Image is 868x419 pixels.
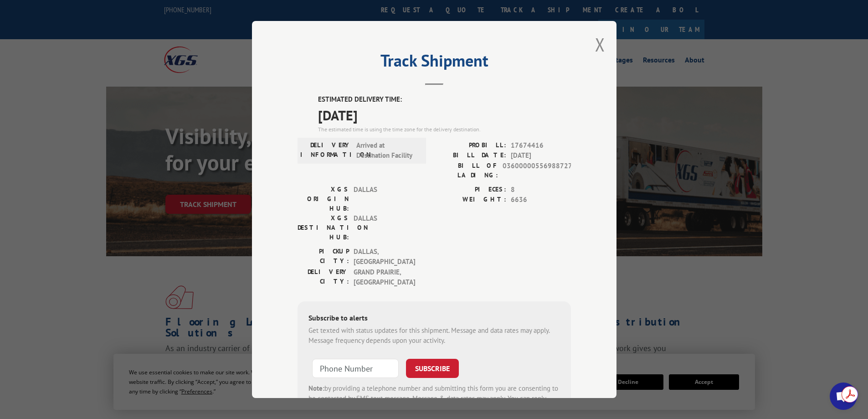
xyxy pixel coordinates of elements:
[434,195,506,205] label: WEIGHT:
[595,32,605,57] button: Close modal
[318,125,571,134] div: The estimated time is using the time zone for the delivery destination.
[298,247,349,267] label: PICKUP CITY:
[503,161,571,180] span: 03600000556988727
[434,150,506,161] label: BILL DATE:
[298,54,571,72] h2: Track Shipment
[511,185,571,195] span: 8
[298,185,349,213] label: XGS ORIGIN HUB:
[830,383,857,410] div: Open chat
[308,326,560,346] div: Get texted with status updates for this shipment. Message and data rates may apply. Message frequ...
[406,359,459,378] button: SUBSCRIBE
[312,359,399,378] input: Phone Number
[308,312,560,326] div: Subscribe to alerts
[308,384,324,393] strong: Note:
[434,140,506,151] label: PROBILL:
[511,140,571,151] span: 17674416
[300,140,352,161] label: DELIVERY INFORMATION:
[354,185,415,213] span: DALLAS
[434,185,506,195] label: PIECES:
[354,267,415,288] span: GRAND PRAIRIE , [GEOGRAPHIC_DATA]
[354,213,415,242] span: DALLAS
[318,105,571,125] span: [DATE]
[298,267,349,288] label: DELIVERY CITY:
[298,213,349,242] label: XGS DESTINATION HUB:
[511,195,571,205] span: 6636
[356,140,418,161] span: Arrived at Destination Facility
[511,150,571,161] span: [DATE]
[434,161,498,180] label: BILL OF LADING:
[308,383,560,414] div: by providing a telephone number and submitting this form you are consenting to be contacted by SM...
[318,94,571,105] label: ESTIMATED DELIVERY TIME:
[354,247,415,267] span: DALLAS , [GEOGRAPHIC_DATA]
